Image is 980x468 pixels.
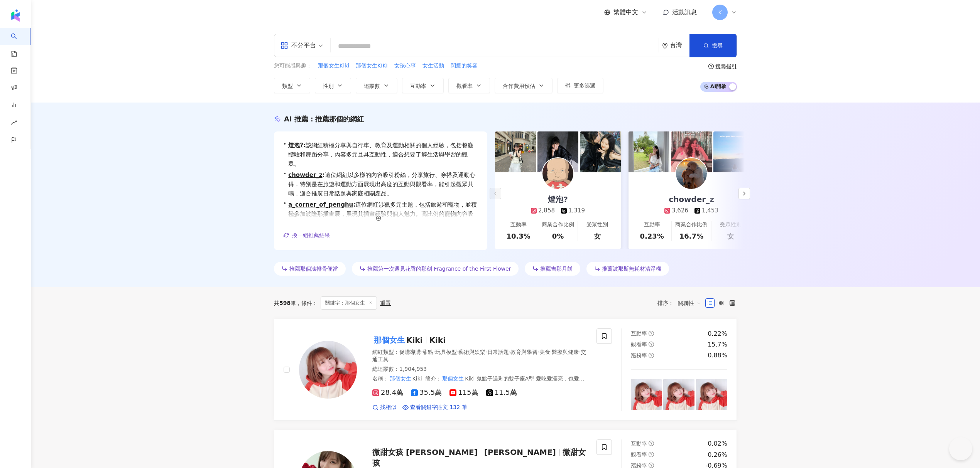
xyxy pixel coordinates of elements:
div: 台灣 [670,42,689,49]
span: 這位網紅以多樣的內容吸引粉絲，分享旅行、穿搭及運動心得，特別是在旅遊和運動方面展現出高度的互動與觀看率，能引起觀眾共鳴，適合推廣日常話題與家庭相關產品。 [288,170,478,198]
span: 觀看率 [456,83,473,89]
span: 美食 [539,349,550,355]
span: 名稱 ： [372,375,422,382]
div: 共 筆 [274,300,296,306]
div: 商業合作比例 [675,221,708,229]
div: 0% [552,231,564,241]
span: Kiki [406,335,423,345]
span: Kiki 鬼點子過剩的雙子座A型 愛吃愛漂亮，也愛唱歌愛演戲。 - 合作 [372,375,585,389]
div: 15.7% [708,340,727,349]
a: chowder_z3,6261,453互動率0.23%商業合作比例16.7%受眾性別女 [629,172,754,249]
div: 1,319 [568,207,585,215]
div: • [283,200,478,228]
button: 合作費用預估 [495,78,553,93]
span: · [579,349,580,355]
span: question-circle [649,342,654,347]
span: · [457,349,458,355]
span: 觀看率 [631,341,647,347]
div: 燈泡? [540,194,576,205]
span: question-circle [649,463,654,468]
span: question-circle [708,64,714,69]
span: 推薦吉那月餅 [540,266,573,272]
a: search [11,28,26,58]
span: 性別 [323,83,334,89]
mark: 那個女生 [372,334,406,346]
span: 漲粉率 [631,352,647,359]
div: • [283,141,478,168]
span: : [353,201,355,208]
span: question-circle [649,331,654,336]
img: post-image [713,131,754,172]
span: : [303,142,306,149]
a: chowder_z [288,172,322,178]
img: KOL Avatar [299,341,357,399]
span: Kiki [412,375,422,382]
div: 重置 [380,300,391,306]
span: 28.4萬 [372,389,403,397]
span: 35.5萬 [411,389,442,397]
span: 互動率 [631,441,647,447]
a: 查看關鍵字貼文 132 筆 [402,404,467,411]
img: KOL Avatar [542,158,573,189]
span: question-circle [649,353,654,358]
span: 那個女生KIKI [356,62,388,70]
button: 觀看率 [448,78,490,93]
span: 觀看率 [631,451,647,458]
span: 互動率 [410,83,426,89]
div: 受眾性別 [720,221,742,229]
span: 甜點 [422,349,433,355]
span: 推薦那個的網紅 [315,115,364,123]
a: 找相似 [372,404,396,411]
a: KOL Avatar那個女生KikiKiki網紅類型：促購導購·甜點·玩具模型·藝術與娛樂·日常話題·教育與學習·美食·醫療與健康·交通工具總追蹤數：1,904,953名稱：那個女生Kiki簡介... [274,319,737,421]
span: 閃耀的笑容 [451,62,478,70]
span: K [718,8,721,17]
span: 查看關鍵字貼文 132 筆 [410,404,467,411]
div: 女 [594,231,601,241]
span: 微甜女孩 [PERSON_NAME] [372,448,478,457]
img: post-image [671,131,712,172]
span: rise [11,115,17,132]
span: 日常話題 [487,349,509,355]
button: 女生活動 [422,62,444,70]
div: 互動率 [510,221,527,229]
span: · [421,349,422,355]
div: 0.88% [708,351,727,360]
span: 追蹤數 [364,83,380,89]
span: 藝術與娛樂 [458,349,485,355]
span: 女生活動 [422,62,444,70]
div: 0.22% [708,330,727,338]
span: · [509,349,510,355]
span: · [550,349,552,355]
span: 玩具模型 [435,349,457,355]
button: 性別 [315,78,351,93]
span: : [323,172,325,178]
div: 3,626 [672,207,688,215]
span: 搜尋 [712,42,723,49]
span: 促購導購 [399,349,421,355]
span: 11.5萬 [486,389,517,397]
div: • [283,170,478,198]
div: 1,453 [702,207,718,215]
div: 受眾性別 [586,221,608,229]
button: 更多篩選 [557,78,603,93]
span: 找相似 [380,404,396,411]
span: 換一組推薦結果 [292,232,330,238]
span: 您可能感興趣： [274,62,312,70]
iframe: Help Scout Beacon - Open [949,437,972,460]
div: 總追蹤數 ： 1,904,953 [372,365,587,373]
span: 推薦那個滷排骨便當 [289,266,338,272]
span: 教育與學習 [510,349,537,355]
span: 女孩心事 [394,62,416,70]
div: AI 推薦 ： [284,114,364,124]
div: 不分平台 [280,39,316,52]
span: 該網紅積極分享與自行車、教育及運動相關的個人經驗，包括餐廳體驗和舞蹈分享，內容多元且具互動性，適合想要了解生活與學習的觀眾。 [288,141,478,168]
button: 那個女生KIKI [355,62,388,70]
div: 16.7% [679,231,703,241]
img: post-image [696,379,727,410]
img: post-image [631,379,662,410]
img: KOL Avatar [676,158,707,189]
a: 燈泡?2,8581,319互動率10.3%商業合作比例0%受眾性別女 [495,172,621,249]
span: [PERSON_NAME] [484,448,556,457]
div: 互動率 [644,221,660,229]
mark: 那個女生 [441,374,465,383]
